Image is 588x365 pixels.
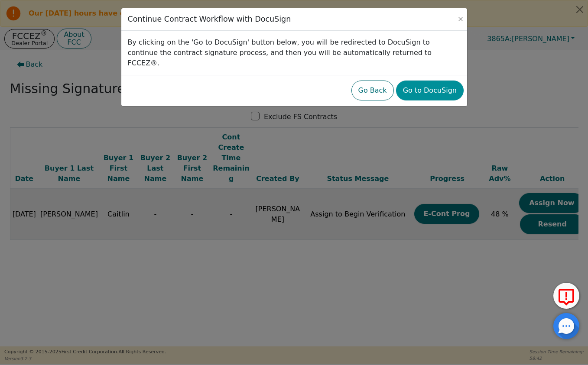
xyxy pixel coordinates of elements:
button: Go Back [351,81,394,100]
h3: Continue Contract Workflow with DocuSign [128,15,291,24]
button: Report Error to FCC [553,283,579,309]
button: Close [456,15,465,23]
p: By clicking on the 'Go to DocuSign' button below, you will be redirected to DocuSign to continue ... [128,37,461,68]
button: Go to DocuSign [396,81,464,100]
